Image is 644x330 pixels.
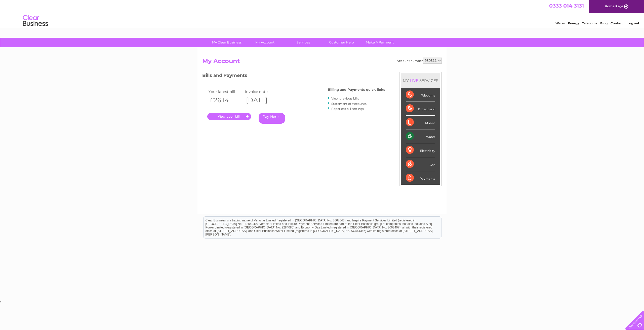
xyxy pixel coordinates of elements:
[406,157,435,171] div: Gas
[406,129,435,143] div: Water
[244,38,286,47] a: My Account
[397,58,442,64] div: Account number
[259,113,285,124] a: Pay Here
[627,21,639,25] a: Log out
[331,97,359,100] a: View previous bills
[600,21,608,25] a: Blog
[406,88,435,102] div: Telecoms
[328,88,385,91] h4: Billing and Payments quick links
[202,72,385,81] h3: Bills and Payments
[401,73,440,88] div: MY SERVICES
[244,95,280,105] th: [DATE]
[568,21,579,25] a: Energy
[207,113,251,120] a: .
[283,38,324,47] a: Services
[321,38,362,47] a: Customer Help
[409,78,419,83] div: LIVE
[406,143,435,157] div: Electricity
[582,21,597,25] a: Telecoms
[23,13,48,28] img: logo.png
[207,95,244,105] th: £26.14
[406,102,435,116] div: Broadband
[549,3,584,9] a: 0333 014 3131
[611,21,623,25] a: Contact
[406,171,435,185] div: Payments
[331,102,367,106] a: Statement of Accounts
[207,88,244,95] td: Your latest bill
[359,38,400,47] a: Make A Payment
[331,107,364,111] a: Paperless bill settings
[406,116,435,129] div: Mobile
[204,3,441,24] div: Clear Business is a trading name of Verastar Limited (registered in [GEOGRAPHIC_DATA] No. 3667643...
[206,38,248,47] a: My Clear Business
[244,88,280,95] td: Invoice date
[202,58,442,67] h2: My Account
[555,21,565,25] a: Water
